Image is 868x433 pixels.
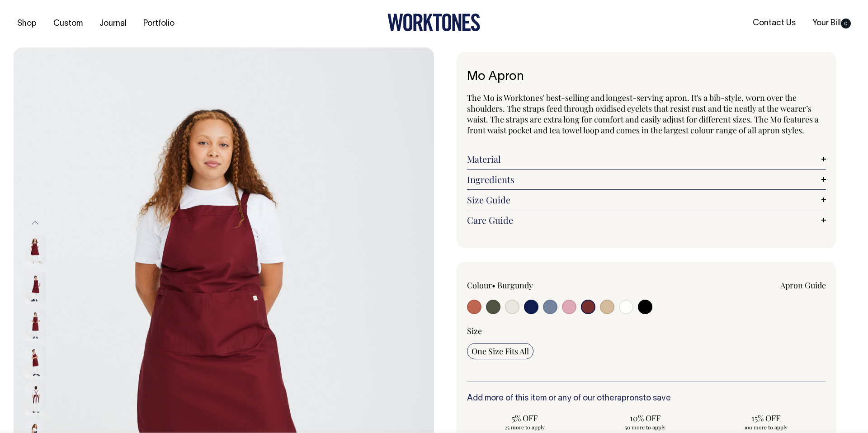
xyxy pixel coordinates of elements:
[25,273,46,304] img: burgundy
[617,395,643,402] a: aprons
[809,16,854,31] a: Your Bill0
[749,16,799,31] a: Contact Us
[472,346,529,357] span: One Size Fits All
[592,413,698,424] span: 10% OFF
[25,347,46,378] img: burgundy
[467,280,611,291] div: Colour
[467,92,819,136] span: The Mo is Worktones' best-selling and longest-serving apron. It's a bib-style, worn over the shou...
[50,16,86,31] a: Custom
[28,212,42,233] button: Previous
[592,424,698,431] span: 50 more to apply
[712,424,819,431] span: 100 more to apply
[841,19,851,28] span: 0
[467,174,826,185] a: Ingredients
[467,215,826,226] a: Care Guide
[467,194,826,205] a: Size Guide
[14,16,40,31] a: Shop
[467,394,826,403] h6: Add more of this item or any of our other to save
[497,280,533,291] label: Burgundy
[467,154,826,165] a: Material
[472,413,578,424] span: 5% OFF
[472,424,578,431] span: 25 more to apply
[140,16,178,31] a: Portfolio
[492,280,495,291] span: •
[25,235,46,267] img: burgundy
[712,413,819,424] span: 15% OFF
[780,280,826,291] a: Apron Guide
[25,310,46,341] img: burgundy
[25,384,46,415] img: burgundy
[467,343,533,359] input: One Size Fits All
[96,16,130,31] a: Journal
[467,70,826,84] h1: Mo Apron
[467,325,826,336] div: Size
